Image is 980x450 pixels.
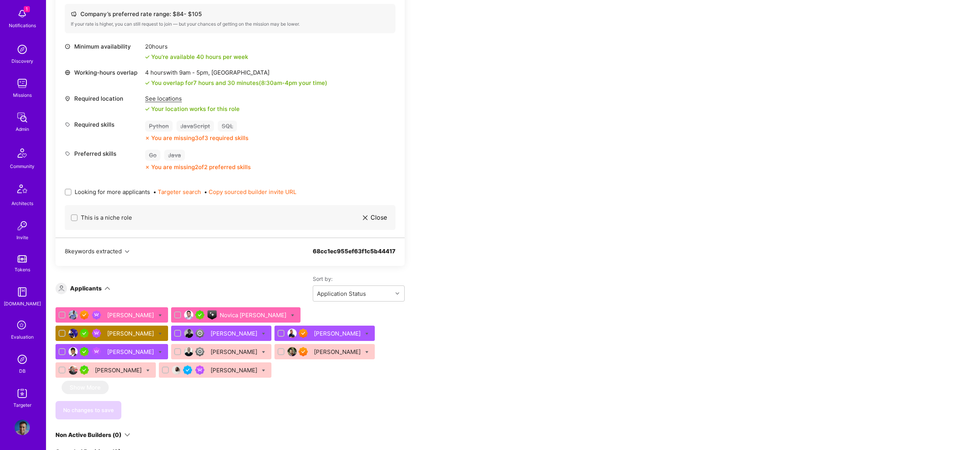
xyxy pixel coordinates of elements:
i: icon ArrowDown [124,432,130,438]
img: User Avatar [69,347,78,356]
i: icon Check [145,81,150,85]
div: Required location [65,95,141,103]
img: User Avatar [69,329,78,338]
div: Admin [16,125,29,133]
i: icon SelectionTeam [15,318,29,333]
img: Exceptional A.Teamer [299,347,308,356]
i: icon Applicant [59,285,64,291]
img: User Avatar [287,329,297,338]
div: [PERSON_NAME] [107,311,155,319]
button: Targeter search [158,188,201,196]
span: 1 [24,6,30,12]
i: icon CloseOrange [145,136,150,140]
i: icon Chevron [125,249,129,254]
img: discovery [15,42,30,57]
div: Applicants [70,284,102,292]
i: icon CloseOrange [145,165,150,170]
div: Invite [16,233,28,241]
img: guide book [15,284,30,300]
div: 68cc1ec955ef63f1c5b44417 [313,247,395,264]
img: Limited Access [195,347,204,356]
i: Bulk Status Update [365,332,369,336]
div: Preferred skills [65,150,141,158]
i: icon Clock [65,44,70,49]
i: Bulk Status Update [158,332,162,336]
img: Exceptional A.Teamer [80,310,89,320]
div: Missions [13,91,32,99]
div: 4 hours with [GEOGRAPHIC_DATA] [145,68,327,77]
div: Working-hours overlap [65,68,141,77]
img: User Avatar [184,310,193,320]
button: Show More [62,381,109,394]
div: Discovery [11,57,33,65]
span: 9am - 5pm , [178,69,211,76]
div: Evaluation [11,333,34,341]
img: Vetted A.Teamer [183,365,192,375]
div: [PERSON_NAME] [107,329,155,337]
span: 8:30am - 4pm [261,79,297,86]
img: A.Teamer in Residence [80,365,89,375]
div: Company’s preferred rate range: $ 84 - $ 105 [71,10,389,18]
img: Invite [15,218,30,233]
div: [PERSON_NAME] [314,348,362,356]
div: [PERSON_NAME] [107,348,155,356]
img: User Avatar [172,365,181,375]
div: Go [145,150,160,161]
div: Java [164,150,185,161]
img: Limited Access [195,329,204,338]
img: Been on Mission [195,365,204,375]
img: User Avatar [184,347,193,356]
i: icon ArrowDown [105,285,110,291]
i: icon World [65,70,70,75]
i: icon Tag [65,151,70,157]
img: bell [15,6,30,21]
img: Skill Targeter [15,386,30,401]
div: Targeter [13,401,31,409]
a: User Avatar [13,420,32,435]
img: User Avatar [69,310,78,320]
div: [DOMAIN_NAME] [4,300,41,308]
i: icon Cash [71,11,77,17]
span: • [204,188,296,196]
img: Community [13,144,31,162]
div: Notifications [9,21,36,29]
button: Close [361,211,389,224]
i: Bulk Status Update [146,369,150,372]
div: You are missing 2 of 2 preferred skills [151,163,251,171]
div: [PERSON_NAME] [314,329,362,337]
span: Close [371,214,387,222]
i: Bulk Status Update [158,351,162,354]
div: You're available 40 hours per week [145,53,248,61]
div: 20 hours [145,42,248,51]
i: Bulk Status Update [158,314,162,317]
div: SQL [218,121,237,132]
i: icon Close [363,215,367,220]
div: Required skills [65,121,141,129]
img: User Avatar [69,365,78,375]
img: A.Teamer in Residence [80,329,89,338]
img: teamwork [15,76,30,91]
img: User Avatar [15,420,30,435]
i: Bulk Status Update [262,332,265,336]
img: Admin Search [15,352,30,367]
div: JavaScript [176,121,214,132]
i: icon Check [145,55,150,59]
img: A.Teamer in Residence [195,310,204,320]
img: Architects [13,181,31,199]
span: • [153,188,201,196]
img: tokens [18,255,27,262]
div: Novica [PERSON_NAME] [220,311,288,319]
div: Application Status [317,290,366,298]
i: Bulk Status Update [262,351,265,354]
span: Looking for more applicants [75,188,150,196]
div: DB [19,367,26,375]
img: Been on Mission [92,347,101,356]
div: You are missing 3 of 3 required skills [151,134,248,142]
i: icon Tag [65,122,70,127]
img: Been on Mission [92,310,101,320]
button: Copy sourced builder invite URL [209,188,296,196]
i: icon Location [65,96,70,101]
div: See locations [145,95,240,103]
i: icon Chevron [395,292,399,295]
img: A.Teamer in Residence [80,347,89,356]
